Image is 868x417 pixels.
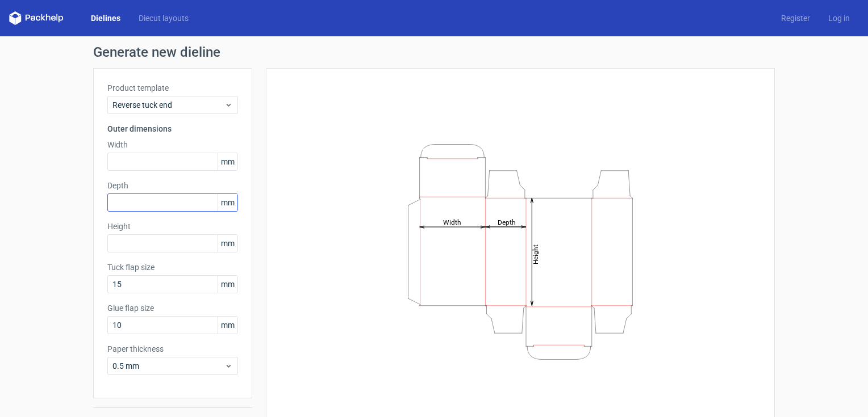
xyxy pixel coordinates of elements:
a: Dielines [82,12,130,24]
span: mm [218,317,237,334]
h1: Generate new dieline [93,45,775,59]
label: Paper thickness [107,343,238,355]
tspan: Height [532,244,540,264]
span: mm [218,153,237,170]
a: Log in [819,12,859,24]
span: mm [218,194,237,211]
span: Reverse tuck end [112,99,224,111]
label: Product template [107,82,238,94]
a: Register [772,12,819,24]
tspan: Width [443,218,461,226]
label: Tuck flap size [107,262,238,273]
span: 0.5 mm [112,360,224,372]
label: Glue flap size [107,302,238,314]
label: Depth [107,180,238,191]
h3: Outer dimensions [107,123,238,134]
a: Diecut layouts [130,12,198,24]
span: mm [218,235,237,252]
label: Width [107,139,238,150]
span: mm [218,276,237,293]
label: Height [107,221,238,232]
tspan: Depth [498,218,516,226]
